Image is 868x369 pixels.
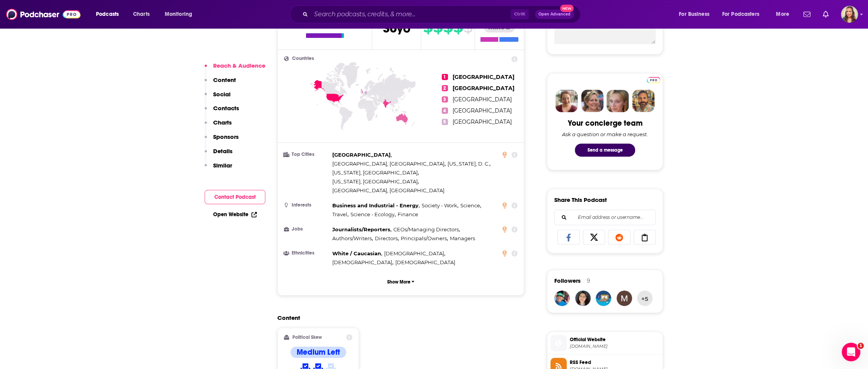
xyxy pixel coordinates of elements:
p: Similar [213,162,232,169]
span: , [332,159,446,168]
button: Show profile menu [841,6,858,23]
span: Ctrl K [511,9,529,19]
span: , [401,234,448,243]
span: White / Caucasian [332,250,381,256]
iframe: Intercom live chat [842,343,860,361]
span: bbc.co.uk [570,343,660,349]
span: Directors [375,235,398,241]
span: Journalists/Reporters [332,226,390,232]
span: , [332,234,373,243]
h2: Political Skew [292,335,322,340]
p: Charts [213,119,232,126]
div: Search podcasts, credits, & more... [297,5,588,23]
h4: Medium Left [297,347,340,357]
p: Show More [387,279,410,285]
span: [DEMOGRAPHIC_DATA] [384,250,444,256]
img: Jon Profile [632,90,654,112]
span: [US_STATE], [GEOGRAPHIC_DATA] [332,169,418,176]
img: Podchaser - Follow, Share and Rate Podcasts [6,7,80,22]
button: open menu [717,8,771,20]
span: [US_STATE], D. C. [448,161,489,167]
span: Open Advanced [538,12,571,16]
span: Countries [292,56,314,61]
a: Show notifications dropdown [800,8,813,21]
span: , [393,225,460,234]
span: 3 [442,96,448,102]
button: Contact Podcast [205,190,265,204]
p: Sponsors [213,133,239,140]
span: Official Website [570,336,660,343]
button: Reach & Audience [205,62,265,76]
span: Podcasts [96,9,119,20]
span: [GEOGRAPHIC_DATA] [453,96,512,103]
h3: Top Cities [284,152,329,157]
img: Jules Profile [607,90,629,112]
span: More [776,9,789,20]
span: , [375,234,399,243]
a: lmparisyan [575,290,591,306]
img: Barbara Profile [581,90,603,112]
span: $ [423,21,432,33]
span: Finance [398,211,418,217]
span: 5 [442,119,448,125]
span: [GEOGRAPHIC_DATA] [453,85,514,92]
span: Managers [449,235,475,241]
span: [GEOGRAPHIC_DATA] [453,107,512,114]
button: Charts [205,119,232,133]
span: Principals/Owners [401,235,447,241]
div: Ask a question or make a request. [562,131,648,137]
span: , [384,249,445,258]
p: Social [213,91,231,98]
span: , [448,159,490,168]
span: [US_STATE], [GEOGRAPHIC_DATA] [332,178,418,184]
a: Pro website [647,76,660,83]
span: Charts [133,9,150,20]
span: [GEOGRAPHIC_DATA] [453,73,514,80]
span: Science - Ecology [350,211,395,217]
span: , [422,201,458,210]
img: AndreaLearned [554,290,570,306]
span: Monitoring [165,9,192,20]
p: Details [213,147,232,155]
span: , [332,168,419,177]
a: Charts [128,8,154,20]
span: CEOs/Managing Directors [393,226,459,232]
img: User Profile [841,6,858,23]
a: Share on X/Twitter [583,230,605,244]
button: open menu [771,8,799,20]
div: 9 [587,277,590,284]
span: [GEOGRAPHIC_DATA] [453,118,512,125]
img: YKnauber [596,290,611,306]
a: Share on Reddit [608,230,630,244]
span: , [332,258,393,267]
span: $ [433,21,443,33]
span: , [332,225,391,234]
p: Contacts [213,104,239,112]
button: open menu [91,8,129,20]
span: Society - Work [422,202,457,208]
span: New [560,5,574,12]
button: open menu [673,8,719,20]
span: , [460,201,481,210]
span: $ [443,21,453,33]
input: Email address or username... [561,210,649,225]
span: , [332,210,349,219]
p: Reach & Audience [213,62,265,69]
span: , [332,201,420,210]
span: RSS Feed [570,359,660,366]
a: mehedipsk [617,290,632,306]
button: Open AdvancedNew [535,10,574,19]
span: Authors/Writers [332,235,372,241]
p: Content [213,76,236,84]
a: Share on Facebook [557,230,580,244]
button: Send a message [575,143,635,157]
span: Followers [554,277,581,284]
span: [DEMOGRAPHIC_DATA] [332,259,392,265]
button: open menu [159,8,202,20]
span: Science [460,202,480,208]
img: Podchaser Pro [647,77,660,83]
a: Show notifications dropdown [820,8,832,21]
